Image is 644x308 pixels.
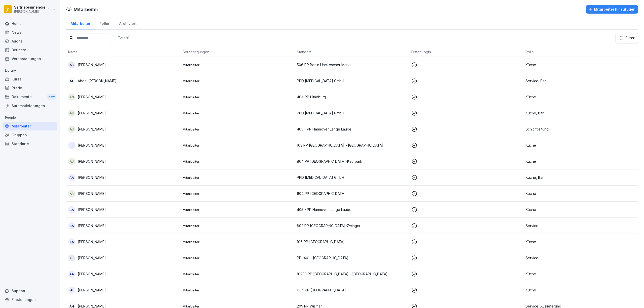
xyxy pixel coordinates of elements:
p: Mitarbeiter [183,207,293,212]
div: AJ [68,126,75,133]
a: Kurse [3,75,57,83]
th: Rolle [524,47,638,57]
p: Küche [526,239,636,244]
p: Mitarbeiter [183,111,293,115]
p: [PERSON_NAME] [78,191,106,196]
h1: Mitarbeiter [74,6,98,13]
p: [PERSON_NAME] [78,223,106,228]
p: Mitarbeiter [183,272,293,276]
p: [PERSON_NAME] [78,62,106,67]
th: Erster Login [409,47,524,57]
p: 106 PP [GEOGRAPHIC_DATA] [297,239,407,244]
th: Name [66,47,181,57]
p: Mitarbeiter [183,256,293,260]
p: Küche [526,287,636,293]
p: 405 - PP Hannover Lange Laube [297,207,407,212]
p: [PERSON_NAME] [78,207,106,212]
p: Mitarbeiter [183,95,293,99]
button: Mitarbeiter hinzufügen [586,5,638,14]
p: Mitarbeiter [183,143,293,148]
a: Archiviert [115,17,141,29]
p: Vertriebsinnendienst [14,5,51,10]
div: AA [68,206,75,213]
p: PPD [MEDICAL_DATA] GmbH [297,110,407,116]
a: Mitarbeiter [3,122,57,130]
p: Küche [526,143,636,148]
p: Küche [526,62,636,67]
div: Filter [619,35,635,40]
p: Mitarbeiter [183,288,293,292]
p: Mitarbeiter [183,79,293,83]
div: AT [68,77,75,84]
p: 804 PP [GEOGRAPHIC_DATA]-Kaufpark [297,159,407,164]
p: Abdal [PERSON_NAME] [78,78,116,83]
a: Audits [3,37,57,46]
p: [PERSON_NAME] [78,126,106,132]
div: Berichte [3,46,57,54]
p: Mitarbeiter [183,240,293,244]
p: 405 - PP Hannover Lange Laube [297,126,407,132]
p: Küche [526,271,636,277]
div: AI [68,287,75,294]
div: News [3,28,57,37]
p: Küche [526,191,636,196]
p: Küche, Bar [526,110,636,116]
p: Küche [526,207,636,212]
p: [PERSON_NAME] [78,143,106,148]
div: AB [68,110,75,117]
p: Mitarbeiter [183,127,293,131]
p: Service, Bar [526,78,636,83]
div: AA [68,238,75,245]
p: [PERSON_NAME] [78,110,106,116]
th: Berechtigungen [181,47,295,57]
p: [PERSON_NAME] [14,10,51,13]
p: Mitarbeiter [183,191,293,196]
p: 10203 PP [GEOGRAPHIC_DATA] - [GEOGRAPHIC_DATA] [297,271,407,277]
p: Mitarbeiter [183,224,293,228]
a: Automatisierungen [3,101,57,110]
div: Support [3,286,57,295]
p: Mitarbeiter [183,175,293,180]
p: [PERSON_NAME] [78,271,106,277]
p: [PERSON_NAME] [78,94,106,100]
p: [PERSON_NAME] [78,239,106,244]
p: Küche [526,94,636,100]
div: AJ [68,158,75,165]
p: [PERSON_NAME] [78,159,106,164]
p: Küche [526,159,636,164]
p: 904 PP [GEOGRAPHIC_DATA] [297,191,407,196]
p: [PERSON_NAME] [78,255,106,260]
p: [PERSON_NAME] [78,287,106,293]
p: Mitarbeiter [183,63,293,67]
p: People [3,114,57,122]
a: Rollen [95,17,115,29]
div: AS [68,61,75,68]
p: Küche, Bar [526,175,636,180]
p: PPD [MEDICAL_DATA] GmbH [297,78,407,83]
div: Dokumente [3,92,57,102]
a: Einstellungen [3,295,57,304]
div: Mitarbeiter [66,17,95,29]
p: [PERSON_NAME] [78,175,106,180]
p: 802 PP [GEOGRAPHIC_DATA]-Zwinger [297,223,407,228]
a: Pfade [3,83,57,92]
p: Service [526,255,636,260]
p: PPD [MEDICAL_DATA] GmbH [297,175,407,180]
div: Home [3,19,57,28]
a: Standorte [3,139,57,148]
p: 103 PP [GEOGRAPHIC_DATA] - [GEOGRAPHIC_DATA] [297,143,407,148]
a: DokumenteNew [3,92,57,102]
div: AA [68,271,75,278]
button: Filter [616,33,638,43]
a: Veranstaltungen [3,54,57,63]
p: Service [526,223,636,228]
